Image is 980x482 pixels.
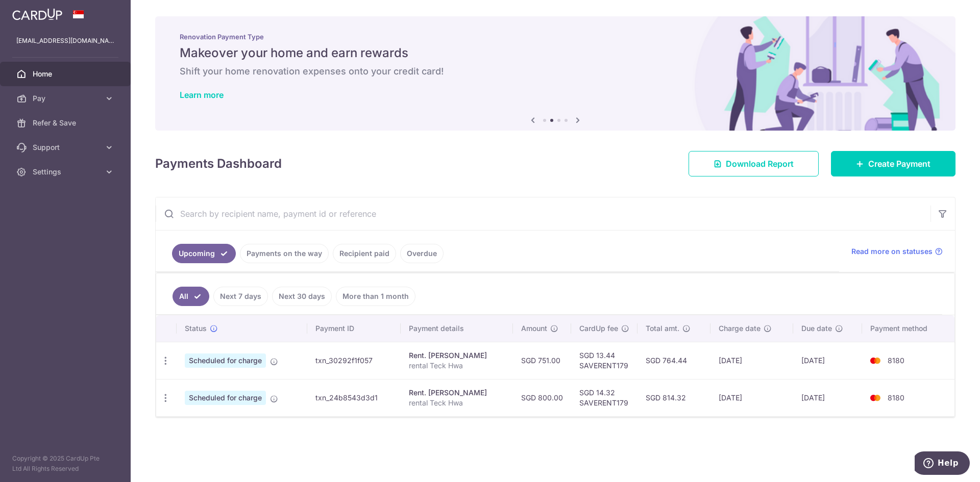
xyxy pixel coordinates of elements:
[156,197,930,230] input: Search by recipient name, payment id or reference
[409,398,505,408] p: rental Teck Hwa
[409,388,505,398] div: Rent. [PERSON_NAME]
[185,391,266,405] span: Scheduled for charge
[915,451,970,477] iframe: Opens a widget where you can find more information
[180,45,931,61] h5: Makeover your home and earn rewards
[793,379,863,416] td: [DATE]
[33,93,100,104] span: Pay
[307,379,401,416] td: txn_24b8543d3d1
[180,65,931,78] h6: Shift your home renovation expenses onto your credit card!
[173,287,209,306] a: All
[185,323,207,334] span: Status
[851,246,933,257] span: Read more on statuses
[579,323,618,334] span: CardUp fee
[862,315,954,342] th: Payment method
[513,342,571,379] td: SGD 751.00
[719,323,761,334] span: Charge date
[12,8,62,20] img: CardUp
[33,118,100,128] span: Refer & Save
[401,315,513,342] th: Payment details
[400,244,444,263] a: Overdue
[16,36,114,46] p: [EMAIL_ADDRESS][DOMAIN_NAME]
[513,379,571,416] td: SGD 800.00
[865,392,886,404] img: Bank Card
[726,158,794,170] span: Download Report
[638,379,710,416] td: SGD 814.32
[888,393,904,402] span: 8180
[272,287,332,306] a: Next 30 days
[851,246,943,257] a: Read more on statuses
[172,244,236,263] a: Upcoming
[336,287,415,306] a: More than 1 month
[333,244,396,263] a: Recipient paid
[240,244,329,263] a: Payments on the way
[801,323,832,334] span: Due date
[409,361,505,371] p: rental Teck Hwa
[865,354,886,367] img: Bank Card
[409,350,505,361] div: Rent. [PERSON_NAME]
[571,342,638,379] td: SGD 13.44 SAVERENT179
[638,342,710,379] td: SGD 764.44
[307,342,401,379] td: txn_30292f1f057
[646,323,679,334] span: Total amt.
[33,69,100,79] span: Home
[888,356,904,365] span: 8180
[185,353,266,368] span: Scheduled for charge
[213,287,268,306] a: Next 7 days
[155,155,282,173] h4: Payments Dashboard
[689,151,819,176] a: Download Report
[180,33,931,41] p: Renovation Payment Type
[33,167,100,177] span: Settings
[868,158,930,170] span: Create Payment
[307,315,401,342] th: Payment ID
[831,151,955,176] a: Create Payment
[793,342,863,379] td: [DATE]
[180,90,224,100] a: Learn more
[521,323,547,334] span: Amount
[33,142,100,153] span: Support
[571,379,638,416] td: SGD 14.32 SAVERENT179
[710,379,793,416] td: [DATE]
[710,342,793,379] td: [DATE]
[155,16,955,131] img: Renovation banner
